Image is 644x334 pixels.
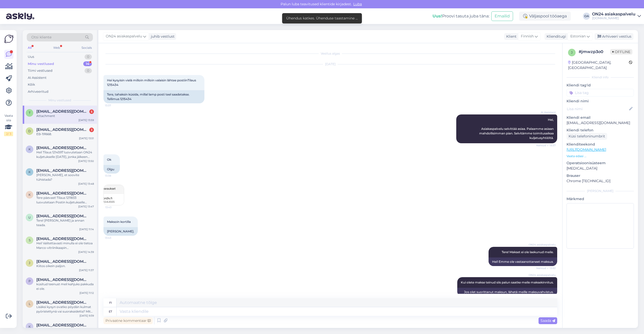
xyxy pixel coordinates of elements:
input: Lisa nimi [567,106,628,112]
span: terhik31@gmail.com [36,109,89,114]
div: Minu vestlused [28,61,54,66]
div: 5 [89,109,94,114]
div: ON24 asiakaspalvelu [592,12,635,16]
p: Brauser [567,173,634,178]
div: Socials [80,44,93,51]
div: Arhiveeri vestlus [595,33,633,40]
span: jani@salmensuo.fi [36,259,89,264]
div: [DATE] 13:47 [78,205,94,208]
b: Uus! [433,14,442,18]
input: Lisa tag [567,89,634,97]
div: Tere päevast! Tilaus 1211833 luovutetaan Postin kuljetukselle [DATE]. [36,196,94,205]
div: [GEOGRAPHIC_DATA], [GEOGRAPHIC_DATA] [568,60,629,70]
span: j [571,51,573,54]
div: Tere, tahaksin küsida, millal lamp posti teel saadetakse. Tellimus 1215434 [103,90,204,103]
div: Privaatne kommentaar [103,317,153,324]
div: küsitud teenust meil kahjuks pakkuda ei ole. [36,282,94,291]
p: Kliendi email [567,115,634,120]
span: l [29,302,31,306]
p: Operatsioonisüsteem [567,160,634,166]
span: ON24 asiakaspalvelu [529,273,556,277]
span: lehtinen.merja@gmail.com [36,300,89,305]
span: kristianmanz@yahoo.de [36,146,89,150]
span: Minu vestlused [48,98,71,103]
span: AI Assistent [537,110,556,114]
span: kivioli.nnv@hotmail.com [36,168,89,173]
span: Estonian [570,34,586,39]
div: AI Assistent [28,75,46,80]
div: All [27,44,33,51]
div: [DATE] 13:59 [78,118,94,122]
span: p [29,279,31,283]
span: Finnish [521,34,534,39]
div: Tiimi vestlused [28,68,52,73]
div: 3 [89,128,94,132]
div: Kõik [28,82,35,87]
span: Kui olete makse teinud siis palun saatke meile maksekinnitus. [461,280,554,284]
span: donegandaniel2513@gmail.com [36,127,89,132]
button: Emailid [491,11,513,21]
div: Hei! Emme ole vastaanottaneet maksua. [489,257,557,266]
div: Hei! Tilaus 1214597 luovutetaan ON24 kuljetukselle [DATE], jonka jälkeen kuljetus ilmoittaa tarke... [36,150,94,159]
p: Märkmed [567,196,634,202]
div: Väljaspool tööaega [519,12,571,21]
div: Küsi telefoninumbrit [567,133,607,140]
div: Ühendus katkes. Ühenduse taastamine ... [286,16,358,21]
div: Arhiveeritud [28,89,48,94]
a: [URL][DOMAIN_NAME] [567,147,606,152]
div: OA [583,13,590,20]
p: Kliendi nimi [567,99,634,104]
p: Klienditeekond [567,142,634,147]
div: 0 [85,54,92,59]
span: ON24 asiakaspalvelu [106,34,142,39]
div: Klienditugi [545,34,566,39]
div: Web [52,44,61,51]
span: d [28,129,31,133]
span: k [29,325,31,328]
span: 13:38 [105,174,124,178]
div: Klient [504,34,517,39]
div: [PERSON_NAME] [567,189,634,193]
div: [DATE] 9:39 [79,314,94,318]
div: [DATE] 14:39 [78,250,94,254]
span: Hei, Asiakaspalvelu selvittää asiaa. Palaamme asiaan mahdollisimman pian. Selvitämme toimitusaika... [479,118,554,140]
span: Nähtud ✓ 13:52 [536,266,556,270]
div: [DOMAIN_NAME] [592,16,635,20]
p: Kliendi telefon [567,128,634,133]
div: Hei! Valitettavasti minulla ei ole tietoa Marco-vitriinikaapin peilikuvakokoonpanon tai ylösalais... [36,241,94,250]
p: [EMAIL_ADDRESS][DOMAIN_NAME] [567,120,634,126]
div: [DATE] 11:14 [79,227,94,231]
div: # jmwzp3o0 [579,49,610,55]
div: [DATE] 11:12 [79,291,94,295]
span: katja.palvalin@gmail.com [36,323,89,327]
div: Lisäksi kysyn ovatko pöydän kulmat pyöristettynä vai suorakaidetta? Mitä pöytä maksaisi minulle. ... [36,305,94,314]
div: Vaata siia [4,113,13,136]
span: Saada [541,318,555,323]
span: Luba [352,2,363,6]
span: j [29,261,30,265]
a: ON24 asiakaspalvelu[DOMAIN_NAME] [592,12,641,20]
p: Vaata edasi ... [567,154,634,158]
span: Offline [610,49,632,55]
div: Kliendi info [567,75,634,80]
div: 0 [85,68,92,73]
span: k [29,193,31,197]
span: utriame@icloud.com [36,214,89,218]
div: [DATE] [103,62,557,66]
div: [DATE] 13:51 [79,136,94,140]
span: 13:43 [105,236,124,240]
div: Attachment [36,114,94,118]
div: Tere! [PERSON_NAME] ja annan teada. [36,218,94,227]
div: juhib vestlust [149,34,175,39]
span: Ok [107,158,111,161]
span: 13:43 [105,205,124,209]
div: Tere! Konto eemaldatud. [36,327,94,332]
img: Askly Logo [4,34,14,44]
div: EB-191668. [36,132,94,136]
div: [DATE] 13:50 [78,159,94,163]
span: ON24 asiakaspalvelu [529,243,556,247]
div: [PERSON_NAME], et soovite tühistada? [36,173,94,182]
span: Hei kysyisin vielä milloin milloin valaisin lähtee postiinTilaus 1215434 [107,78,197,87]
div: Kiitos oikein paljon. [36,264,94,268]
span: t [29,111,31,115]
